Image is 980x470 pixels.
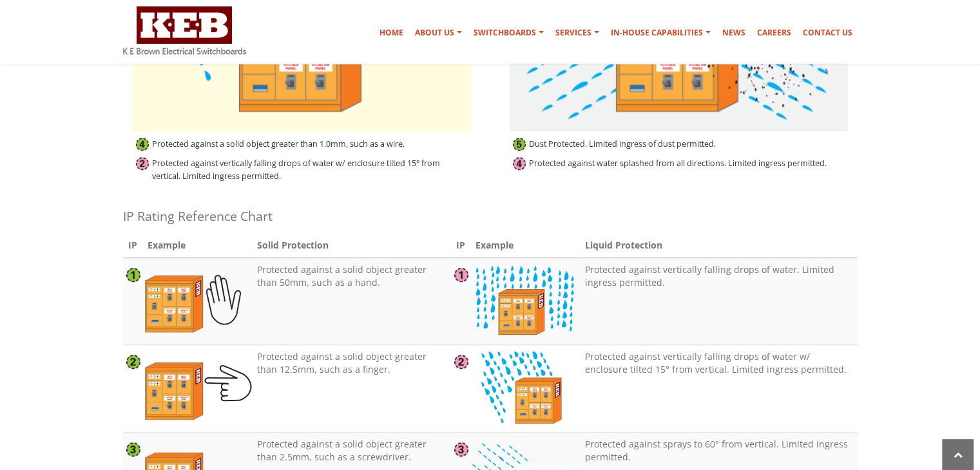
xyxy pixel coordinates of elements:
td: Protected against vertically falling drops of water w/ enclosure tilted 15° from vertical. Limite... [580,345,857,433]
a: Home [374,20,408,46]
th: IP [123,234,142,258]
span: Dust Protected. Limited ingress of dust permitted. [513,131,848,151]
span: Protected against water splashed from all directions. Limited ingress permitted. [513,151,848,176]
h4: IP Rating Reference Chart [123,207,858,225]
a: About Us [410,20,467,46]
th: Solid Protection [252,234,452,258]
th: IP [451,234,470,258]
img: K E Brown Electrical Switchboards [123,6,246,55]
td: Protected against a solid object greater than 12.5mm, such as a finger. [252,345,452,433]
th: Example [142,234,252,258]
th: Example [470,234,580,258]
a: Services [550,20,604,46]
a: In-house Capabilities [606,20,716,46]
a: Contact Us [798,20,858,46]
a: Careers [752,20,796,46]
th: Liquid Protection [580,234,857,258]
td: Protected against vertically falling drops of water. Limited ingress permitted. [580,258,857,345]
span: Protected against vertically falling drops of water w/ enclosure tilted 15° from vertical. Limite... [136,151,471,189]
a: Switchboards [468,20,549,46]
td: Protected against a solid object greater than 50mm, such as a hand. [252,258,452,345]
span: Protected against a solid object greater than 1.0mm, such as a wire. [136,131,471,151]
a: News [717,20,751,46]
